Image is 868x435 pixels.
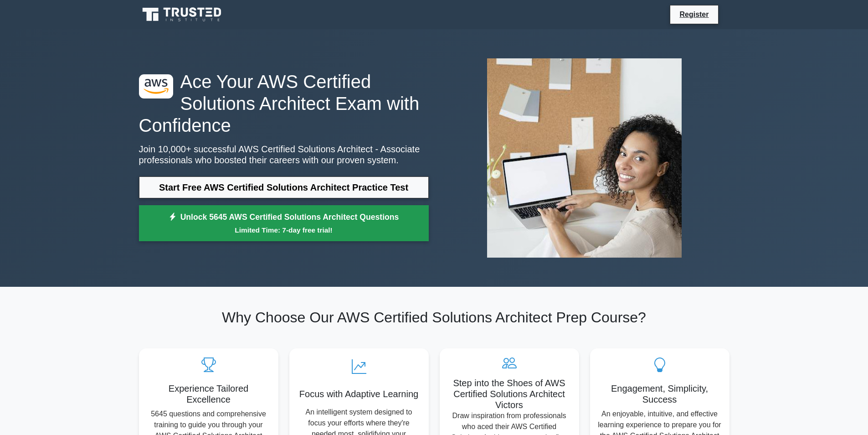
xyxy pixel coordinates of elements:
h5: Experience Tailored Excellence [146,383,271,405]
h5: Step into the Shoes of AWS Certified Solutions Architect Victors [447,378,572,410]
a: Register [674,9,714,20]
p: Join 10,000+ successful AWS Certified Solutions Architect - Associate professionals who boosted t... [139,144,429,166]
a: Unlock 5645 AWS Certified Solutions Architect QuestionsLimited Time: 7-day free trial! [139,205,429,242]
h5: Focus with Adaptive Learning [297,388,421,399]
h1: Ace Your AWS Certified Solutions Architect Exam with Confidence [139,71,429,136]
small: Limited Time: 7-day free trial! [150,225,417,235]
h5: Engagement, Simplicity, Success [597,383,722,405]
h2: Why Choose Our AWS Certified Solutions Architect Prep Course? [139,309,729,326]
a: Start Free AWS Certified Solutions Architect Practice Test [139,176,429,198]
